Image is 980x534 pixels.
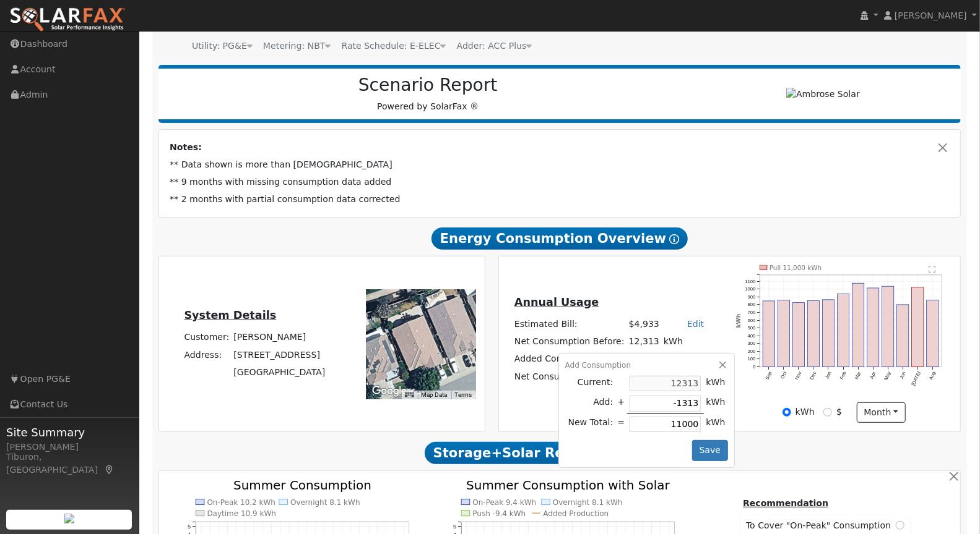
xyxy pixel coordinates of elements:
rect: onclick="" [882,286,894,367]
td: $4,933 [627,315,661,333]
td: Net Consumption Before: [513,333,627,350]
text: 400 [748,333,756,339]
strong: Notes: [170,142,202,152]
td: Customer: [182,329,232,346]
u: Annual Usage [514,296,599,308]
text: Summer Consumption with Solar [466,478,670,493]
td: -1,313 [627,350,661,368]
text: 0 [753,364,756,370]
label: $ [836,405,842,418]
td: ** 2 months with partial consumption data corrected [168,191,952,208]
button: Save [692,440,728,461]
u: Recommendation [743,498,828,508]
input: $ [823,408,832,417]
text: kWh [735,314,742,328]
div: Metering: NBT [263,40,331,53]
rect: onclick="" [823,300,835,367]
text: Oct [780,370,789,379]
td: Add: [565,394,615,414]
span: Alias: HE1 [342,41,446,51]
text: 500 [748,325,756,331]
td: [STREET_ADDRESS] [232,346,327,363]
text: 700 [748,310,756,315]
div: Utility: PG&E [192,40,253,53]
text: 300 [748,341,756,346]
h2: Scenario Report [171,75,685,96]
div: Add Consumption [565,360,728,371]
td: New Total: [565,414,615,434]
rect: onclick="" [778,300,790,367]
rect: onclick="" [793,303,805,367]
text: Jun [899,371,907,380]
text: 1100 [745,279,756,284]
rect: onclick="" [913,287,924,367]
a: Terms (opens in new tab) [455,391,472,398]
text: On-Peak 9.4 kWh [472,498,536,507]
rect: onclick="" [763,301,775,367]
a: Map [104,465,115,475]
td: kWh [662,333,719,350]
td: Added Consumption: [513,350,627,368]
div: Powered by SolarFax ® [165,75,692,113]
td: kWh [704,374,728,394]
span: Storage+Solar Recommendation [425,442,695,464]
button: Keyboard shortcuts [405,391,414,399]
span: Energy Consumption Overview [431,227,688,250]
button: Close [937,141,950,154]
label: kWh [796,405,815,418]
td: [PERSON_NAME] [232,329,327,346]
a: Open this area in Google Maps (opens a new window) [369,383,410,399]
span: To Cover "On-Peak" Consumption [746,519,896,532]
div: Tiburon, [GEOGRAPHIC_DATA] [6,451,132,477]
text: Apr [869,371,877,380]
text: 100 [748,357,756,362]
text: Overnight 8.1 kWh [553,498,623,507]
div: [PERSON_NAME] [6,441,132,454]
img: retrieve [64,514,74,523]
td: Address: [182,346,232,363]
a: Edit [687,319,704,329]
td: + [615,394,627,414]
text: Pull 11,000 kWh [770,263,822,271]
img: SolarFax [9,7,126,33]
td: = [615,414,627,434]
i: Show Help [669,234,679,244]
td: Estimated Bill: [513,315,627,333]
text: 600 [748,318,756,323]
td: ** Data shown is more than [DEMOGRAPHIC_DATA] [168,156,952,174]
text: Added Production [543,509,609,518]
text: May [883,371,892,381]
text:  [929,265,936,273]
text: Summer Consumption [233,478,371,493]
text: 200 [748,349,756,354]
rect: onclick="" [898,305,909,367]
text: Feb [839,371,848,381]
text: Mar [854,371,863,381]
td: ** 9 months with missing consumption data added [168,174,952,191]
rect: onclick="" [927,300,939,367]
text: 5 [453,523,456,530]
text: Jan [825,371,833,380]
text: Daytime 10.9 kWh [207,509,276,518]
div: Adder: ACC Plus [457,40,532,53]
text: On-Peak 10.2 kWh [207,498,275,507]
button: Map Data [422,391,448,399]
text: 5 [188,523,191,530]
text: 900 [748,294,756,300]
td: kWh [662,350,685,368]
text: Push -9.4 kWh [472,509,526,518]
rect: onclick="" [838,294,849,367]
td: [GEOGRAPHIC_DATA] [232,363,327,381]
text: 800 [748,302,756,307]
text: Nov [794,371,803,381]
td: Current: [565,374,615,394]
input: kWh [783,408,791,417]
text: 1000 [745,286,756,292]
rect: onclick="" [867,288,879,367]
span: [PERSON_NAME] [895,11,967,20]
td: 12,313 [627,333,661,350]
u: System Details [184,309,276,321]
button: month [857,402,906,423]
td: kWh [704,394,728,414]
rect: onclick="" [852,283,864,367]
